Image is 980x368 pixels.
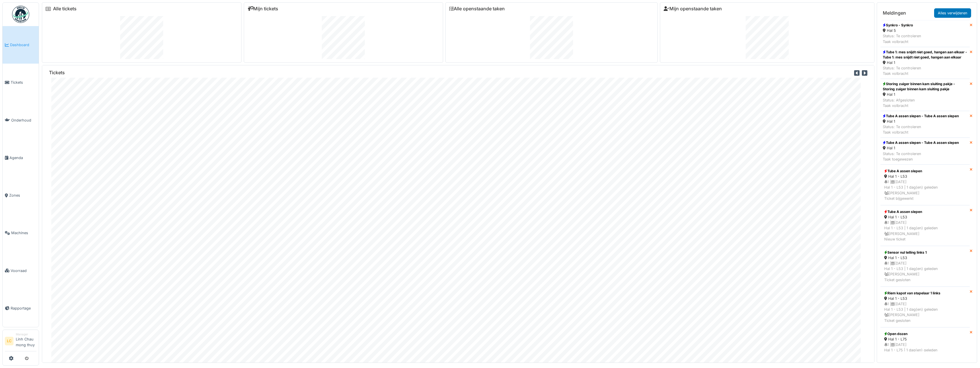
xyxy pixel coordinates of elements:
[883,23,921,28] div: Synkro - Synkro
[11,230,36,236] span: Machines
[10,42,36,48] span: Dashboard
[880,327,970,368] a: Open dozen Hal 1 - L75 1 |[DATE]Hal 1 - L75 | 1 dag(en) geleden [PERSON_NAME]Ticket gesloten
[880,47,970,79] a: Tube 1: mes snijdt niet goed, hangen aan elkaar - Tube 1: mes snijdt niet goed, hangen aan elkaar...
[880,79,970,111] a: Storing zuiger binnen kam sluiting pakje - Storing zuiger binnen kam sluiting pakje Hal 1 Status:...
[3,101,39,139] a: Onderhoud
[12,6,29,23] img: Badge_color-CXgf-gQk.svg
[11,306,36,311] span: Rapportage
[883,113,959,119] div: Tube A assen slepen - Tube A assen slepen
[880,138,970,165] a: Tube A assen slepen - Tube A assen slepen Hal 1 Status: Te controlerenTaak toegewezen
[883,145,959,151] div: Hal 1
[883,28,921,33] div: Hal 5
[664,6,722,11] a: Mijn openstaande taken
[884,255,966,261] div: Hal 1 - L53
[883,124,959,135] div: Status: Te controleren Taak volbracht
[880,205,970,246] a: Tube A assen slepen Hal 1 - L53 1 |[DATE]Hal 1 - L53 | 1 dag(en) geleden [PERSON_NAME]Nieuw ticket
[883,81,967,92] div: Storing zuiger binnen kam sluiting pakje - Storing zuiger binnen kam sluiting pakje
[884,291,966,296] div: Riem kapot van stapelaar 1 links
[883,50,967,60] div: Tube 1: mes snijdt niet goed, hangen aan elkaar - Tube 1: mes snijdt niet goed, hangen aan elkaar
[883,10,906,16] h6: Meldingen
[16,332,36,336] div: Manager
[449,6,505,11] a: Alle openstaande taken
[883,151,959,162] div: Status: Te controleren Taak toegewezen
[16,332,36,350] li: Linh Chau mong thuy
[884,169,966,174] div: Tube A assen slepen
[880,165,970,205] a: Tube A assen slepen Hal 1 - L53 1 |[DATE]Hal 1 - L53 | 1 dag(en) geleden [PERSON_NAME]Ticket bijg...
[3,139,39,177] a: Agenda
[248,6,278,11] a: Mijn tickets
[883,119,959,124] div: Hal 1
[884,174,966,179] div: Hal 1 - L53
[3,177,39,214] a: Zones
[884,220,966,242] div: 1 | [DATE] Hal 1 - L53 | 1 dag(en) geleden [PERSON_NAME] Nieuw ticket
[3,289,39,327] a: Rapportage
[883,33,921,44] div: Status: Te controleren Taak volbracht
[53,6,77,11] a: Alle tickets
[3,64,39,101] a: Tickets
[884,250,966,255] div: Sensor nul telling links 1
[883,92,967,97] div: Hal 1
[5,337,13,345] li: LC
[880,246,970,287] a: Sensor nul telling links 1 Hal 1 - L53 1 |[DATE]Hal 1 - L53 | 1 dag(en) geleden [PERSON_NAME]Tick...
[883,140,959,145] div: Tube A assen slepen - Tube A assen slepen
[5,332,36,351] a: LC ManagerLinh Chau mong thuy
[9,155,36,160] span: Agenda
[934,8,971,18] a: Alles verwijderen
[884,336,966,342] div: Hal 1 - L75
[9,193,36,198] span: Zones
[880,20,970,47] a: Synkro - Synkro Hal 5 Status: Te controlerenTaak volbracht
[884,301,966,323] div: 1 | [DATE] Hal 1 - L53 | 1 dag(en) geleden [PERSON_NAME] Ticket gesloten
[11,80,36,85] span: Tickets
[3,26,39,64] a: Dashboard
[884,214,966,220] div: Hal 1 - L53
[884,209,966,214] div: Tube A assen slepen
[3,252,39,289] a: Voorraad
[49,70,65,75] h6: Tickets
[883,60,967,65] div: Hal 1
[880,111,970,138] a: Tube A assen slepen - Tube A assen slepen Hal 1 Status: Te controlerenTaak volbracht
[880,287,970,327] a: Riem kapot van stapelaar 1 links Hal 1 - L53 1 |[DATE]Hal 1 - L53 | 1 dag(en) geleden [PERSON_NAM...
[11,118,36,123] span: Onderhoud
[3,214,39,252] a: Machines
[884,342,966,364] div: 1 | [DATE] Hal 1 - L75 | 1 dag(en) geleden [PERSON_NAME] Ticket gesloten
[883,65,967,76] div: Status: Te controleren Taak volbracht
[884,261,966,283] div: 1 | [DATE] Hal 1 - L53 | 1 dag(en) geleden [PERSON_NAME] Ticket gesloten
[884,179,966,201] div: 1 | [DATE] Hal 1 - L53 | 1 dag(en) geleden [PERSON_NAME] Ticket bijgewerkt
[884,331,966,336] div: Open dozen
[11,268,36,273] span: Voorraad
[884,296,966,301] div: Hal 1 - L53
[883,97,967,108] div: Status: Afgesloten Taak volbracht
